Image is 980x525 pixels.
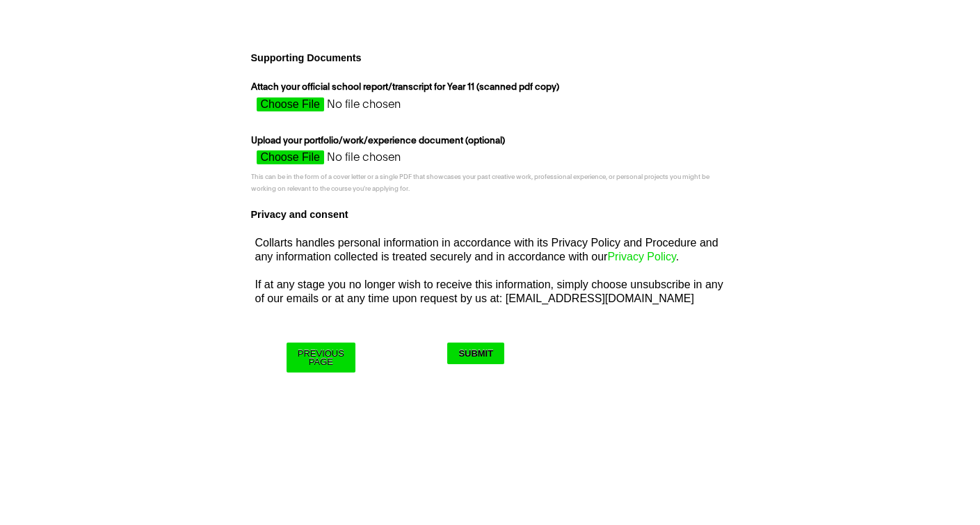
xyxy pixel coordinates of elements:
label: Upload your portfolio/work/experience document (optional) [251,134,508,151]
input: Attach your official school report/transcript for Year 11 (scanned pdf copy) [251,97,499,118]
input: Submit [447,343,504,364]
span: If at any stage you no longer wish to receive this information, simply choose unsubscribe in any ... [255,279,723,304]
b: Privacy and consent [251,209,348,220]
input: Upload your portfolio/work/experience document (optional) [251,150,499,171]
a: Privacy Policy [607,251,675,262]
span: Collarts handles personal information in accordance with its Privacy Policy and Procedure and any... [255,237,718,262]
input: Previous Page [287,343,355,373]
h4: Supporting Documents [246,48,735,68]
span: This can be in the form of a cover letter or a single PDF that showcases your past creative work,... [251,173,709,191]
label: Attach your official school report/transcript for Year 11 (scanned pdf copy) [251,81,563,97]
